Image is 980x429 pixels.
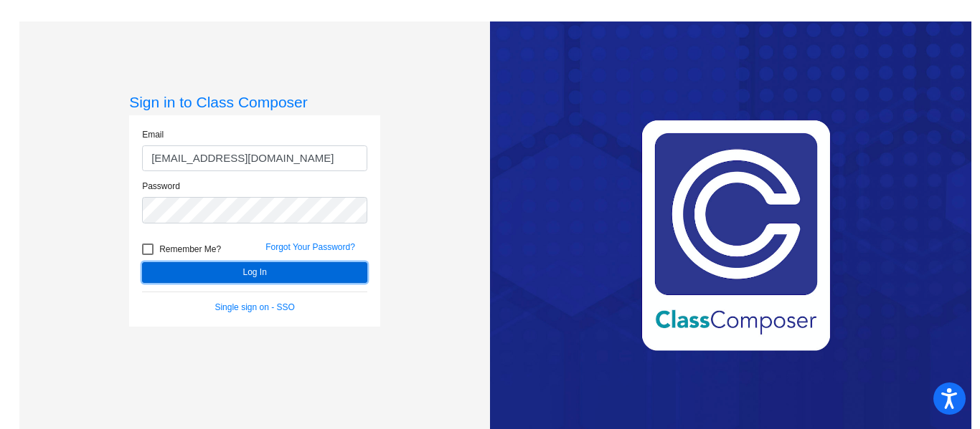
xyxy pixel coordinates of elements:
span: Remember Me? [159,241,221,258]
label: Password [142,180,180,193]
a: Forgot Your Password? [265,242,355,252]
h3: Sign in to Class Composer [129,93,380,111]
label: Email [142,128,164,141]
a: Single sign on - SSO [215,302,294,312]
button: Log In [142,262,367,283]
